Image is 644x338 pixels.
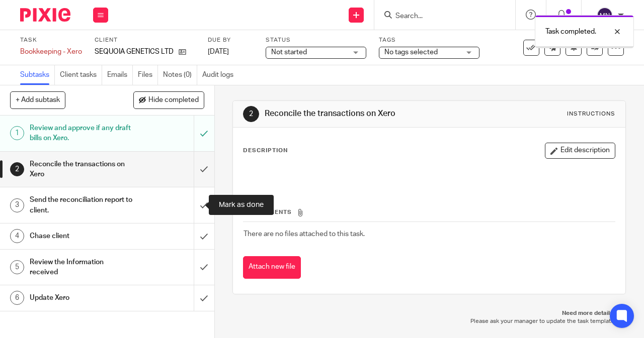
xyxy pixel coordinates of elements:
[208,36,253,44] label: Due by
[545,143,615,159] button: Edit description
[597,7,613,23] img: svg%3E
[243,256,301,279] button: Attach new file
[10,291,24,305] div: 6
[265,108,451,119] h1: Reconcile the transactions on Xero
[243,309,616,317] p: Need more details?
[10,162,24,176] div: 2
[545,27,596,37] p: Task completed.
[244,209,292,215] span: Attachments
[20,65,55,85] a: Subtasks
[567,110,615,118] div: Instructions
[30,290,132,305] h1: Update Xero
[30,255,132,280] h1: Review the Information received
[202,65,238,85] a: Audit logs
[10,126,24,140] div: 1
[10,260,24,274] div: 5
[243,317,616,325] p: Please ask your manager to update the task template.
[271,49,307,56] span: Not started
[10,91,65,108] button: + Add subtask
[243,147,288,155] p: Description
[95,47,174,57] p: SEQUOIA GENETICS LTD
[107,65,133,85] a: Emails
[95,36,195,44] label: Client
[138,65,158,85] a: Files
[266,36,366,44] label: Status
[30,121,132,146] h1: Review and approve if any draft bills on Xero.
[10,229,24,243] div: 4
[243,106,259,122] div: 2
[163,65,197,85] a: Notes (0)
[60,65,102,85] a: Client tasks
[30,192,132,218] h1: Send the reconciliation report to client.
[133,91,204,108] button: Hide completed
[30,229,132,244] h1: Chase client
[30,157,132,182] h1: Reconcile the transactions on Xero
[20,8,70,22] img: Pixie
[208,48,229,55] span: [DATE]
[148,96,199,104] span: Hide completed
[20,36,82,44] label: Task
[244,231,365,238] span: There are no files attached to this task.
[10,198,24,212] div: 3
[20,47,82,57] div: Bookkeeping - Xero
[384,49,438,56] span: No tags selected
